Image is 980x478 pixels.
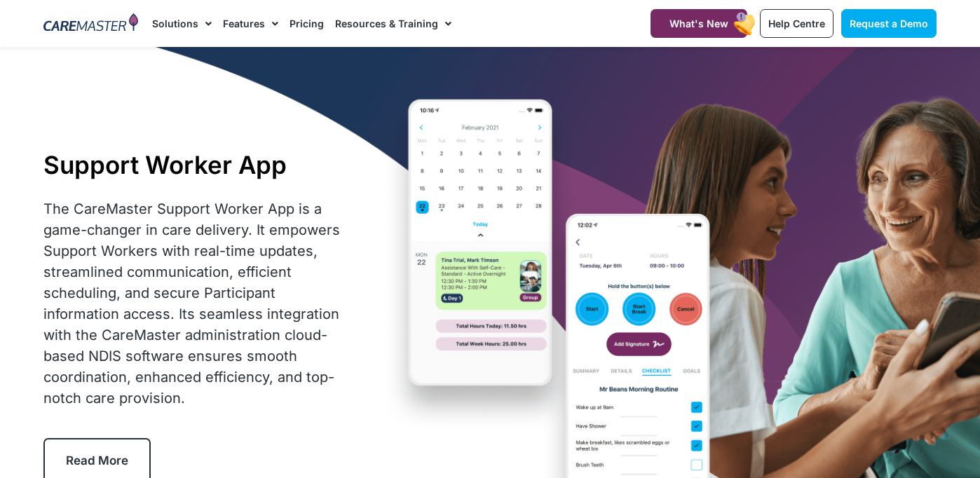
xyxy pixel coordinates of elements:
[841,9,937,38] a: Request a Demo
[43,198,347,409] div: The CareMaster Support Worker App is a game-changer in care delivery. It empowers Support Workers...
[66,453,128,467] span: Read More
[768,18,825,29] span: Help Centre
[43,150,347,179] h1: Support Worker App
[43,13,138,34] img: CareMaster Logo
[760,9,833,38] a: Help Centre
[850,18,928,29] span: Request a Demo
[669,18,728,29] span: What's New
[651,9,747,38] a: What's New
